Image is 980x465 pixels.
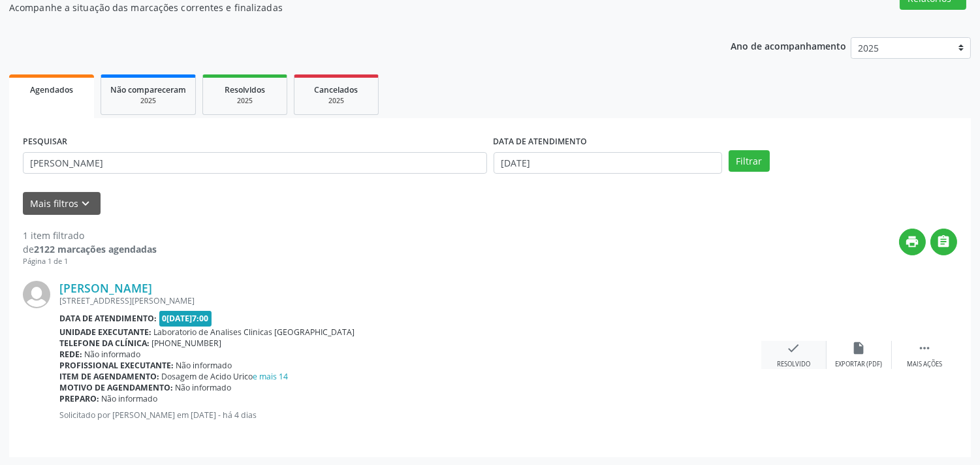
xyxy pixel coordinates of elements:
[494,152,722,174] input: Selecione um intervalo
[85,349,141,360] span: Não informado
[899,229,926,255] button: print
[154,327,355,338] span: Laboratorio de Analises Clinicas [GEOGRAPHIC_DATA]
[9,1,682,14] p: Acompanhe a situação das marcações correntes e finalizadas
[59,409,761,421] p: Solicitado por [PERSON_NAME] em [DATE] - há 4 dias
[23,132,67,152] label: PESQUISAR
[937,234,951,249] i: 
[729,150,770,172] button: Filtrar
[917,341,932,355] i: 
[30,84,73,95] span: Agendados
[907,360,942,369] div: Mais ações
[253,371,289,382] a: e mais 14
[225,84,265,95] span: Resolvidos
[152,338,222,349] span: [PHONE_NUMBER]
[59,393,99,404] b: Preparo:
[110,96,186,106] div: 2025
[59,327,151,338] b: Unidade executante:
[59,349,82,360] b: Rede:
[162,371,289,382] span: Dosagem de Acido Urico
[494,132,588,152] label: DATA DE ATENDIMENTO
[159,311,212,326] span: 0[DATE]7:00
[23,229,157,242] div: 1 item filtrado
[59,338,150,349] b: Telefone da clínica:
[59,295,761,306] div: [STREET_ADDRESS][PERSON_NAME]
[777,360,810,369] div: Resolvido
[23,256,157,267] div: Página 1 de 1
[79,197,93,211] i: keyboard_arrow_down
[176,382,232,393] span: Não informado
[787,341,801,355] i: check
[59,371,159,382] b: Item de agendamento:
[731,37,846,54] p: Ano de acompanhamento
[23,152,487,174] input: Nome, CNS
[34,243,157,255] strong: 2122 marcações agendadas
[304,96,369,106] div: 2025
[930,229,957,255] button: 
[906,234,920,249] i: print
[59,382,173,393] b: Motivo de agendamento:
[23,281,50,308] img: img
[59,313,157,324] b: Data de atendimento:
[23,192,101,215] button: Mais filtroskeyboard_arrow_down
[59,360,174,371] b: Profissional executante:
[110,84,186,95] span: Não compareceram
[852,341,866,355] i: insert_drive_file
[212,96,277,106] div: 2025
[176,360,232,371] span: Não informado
[59,281,152,295] a: [PERSON_NAME]
[23,242,157,256] div: de
[315,84,358,95] span: Cancelados
[836,360,883,369] div: Exportar (PDF)
[102,393,158,404] span: Não informado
